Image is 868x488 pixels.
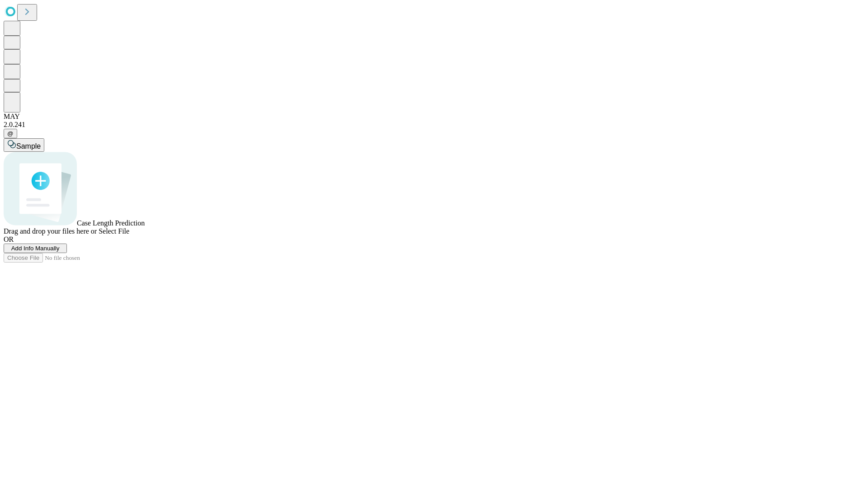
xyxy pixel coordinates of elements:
span: Drag and drop your files here or [4,227,97,235]
span: Sample [16,142,41,150]
div: MAY [4,113,864,121]
span: @ [7,130,14,137]
span: Case Length Prediction [77,219,145,227]
button: @ [4,129,17,138]
button: Sample [4,138,44,152]
span: Add Info Manually [11,245,60,252]
span: Select File [99,227,129,235]
div: 2.0.241 [4,121,864,129]
span: OR [4,235,14,243]
button: Add Info Manually [4,244,67,253]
